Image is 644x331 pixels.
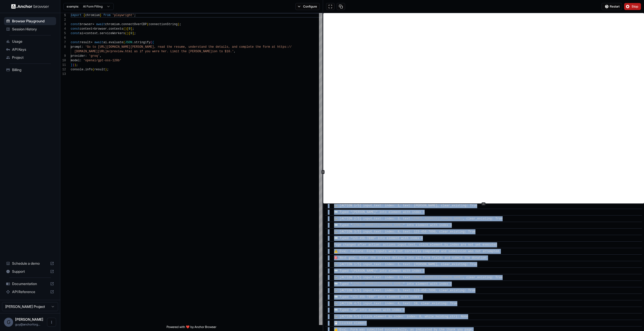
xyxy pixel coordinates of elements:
span: const [71,32,80,35]
span: } [100,14,101,17]
span: 'Go to [URL][DOMAIN_NAME][PERSON_NAME], re [85,45,161,49]
span: JSON [125,41,132,44]
span: ad the resume, understand the details, and complet [161,45,252,49]
span: ⌨️ Typed "123-456-7890" into element with index 3 [334,295,423,299]
span: Documentation [12,281,48,286]
span: ( [147,23,149,26]
span: await [94,41,103,44]
img: Anchor Logo [11,4,49,9]
div: Schedule a demo [4,259,56,267]
div: API Keys [4,45,56,53]
span: ) [74,63,76,67]
span: Restart [610,5,620,9]
span: chromium [105,23,120,26]
span: 🦾 [ACTION 3/5] input_text: index: 4, text: 123-456-7890, clear_existing: True [334,230,475,234]
span: { [152,41,154,44]
span: stringify [134,41,150,44]
span: Session History [12,27,54,32]
span: m/preview.html as if you were her. Limit the [PERSON_NAME] [107,50,212,53]
span: ⌨️ Typed "[PERSON_NAME]" into element with index 1 [334,269,425,273]
span: API Reference [12,289,48,294]
span: : [85,54,87,58]
a: [EMAIL_ADDRESS][DOMAIN_NAME] [412,217,463,220]
span: guy@anchorforge.io [15,322,40,326]
span: 🦾 [ACTION 2/5] input_text: index: 2, text: , clear_existing: True [334,276,503,279]
span: ​ [328,275,330,280]
button: Copy session ID [337,3,345,10]
span: ai [103,41,107,44]
div: 8 [60,45,66,49]
div: 6 [60,36,66,40]
a: [EMAIL_ADDRESS][DOMAIN_NAME] [352,224,403,227]
span: 0 [129,27,130,31]
div: 7 [60,40,66,45]
span: ) [72,63,74,67]
span: ⌨️ Typed " " into element with index 2 [334,282,452,286]
span: const [71,27,80,31]
span: . [98,32,100,35]
button: Open menu [47,318,56,327]
span: ​ [328,203,330,208]
span: ( [123,27,125,31]
button: Stop [624,3,641,10]
span: = [83,32,85,35]
div: G [4,318,13,327]
span: ​ [328,314,330,319]
span: . [83,68,85,71]
div: Session History [4,25,56,33]
span: ⌨️ Typed "123-456-7890" into element with index 4 [334,237,423,240]
span: ⌨️ Typed " " into element with index 3 [334,224,452,227]
span: example: [67,5,79,9]
span: provider [71,54,85,58]
span: ( [123,41,125,44]
span: } [71,63,72,67]
span: ⌨️ Typed "10" into element with index 4 [334,308,405,312]
span: Project [12,55,54,60]
span: ​ [328,229,330,234]
div: 5 [60,31,66,36]
span: Page changed after action: actions input_text, click_element_by_index are not yet executed [334,243,497,247]
span: console [71,68,83,71]
span: serviceWorkers [100,32,125,35]
span: const [71,23,80,26]
span: const [71,41,80,44]
span: : [82,45,83,49]
div: Billing [4,66,56,74]
span: Guy Ben Simhon [15,317,43,321]
button: Restart [601,3,622,10]
span: 🎯 Next goal: Enter the correct details into all form fields and submit the donation. [334,256,488,260]
span: , [234,50,235,53]
button: Configure [295,3,320,10]
span: . [132,41,134,44]
div: Browser Playground [4,17,56,25]
div: Project [4,53,56,62]
span: ​ [328,268,330,273]
span: ​ [328,262,330,267]
span: 🖱️ Clicked element [334,321,367,325]
span: . [107,41,109,44]
span: Powered with ❤️ by Anchor Browser [167,325,216,331]
div: 12 [60,67,66,72]
div: 4 [60,27,66,31]
span: ​ [328,282,330,287]
span: . [107,27,109,31]
span: ​ [328,223,330,228]
span: 'playwright' [112,14,134,17]
span: 'groq' [89,54,100,58]
span: info [85,68,93,71]
div: 2 [60,18,66,22]
a: [EMAIL_ADDRESS][DOMAIN_NAME] [352,282,403,286]
span: . [119,23,121,26]
span: connectOverCDP [122,23,147,26]
span: ​ [328,236,330,241]
div: 3 [60,22,66,27]
span: ​ [328,210,330,215]
span: ​ [328,308,330,313]
span: model [71,59,80,62]
span: 🦾 [ACTION 1/5] input_text: index: 1, text: [PERSON_NAME], clear_existing: True [334,204,477,207]
span: connectionString [149,23,178,26]
button: Open in full screen [326,3,335,10]
span: ) [125,27,127,31]
span: ⌨️ Typed "[PERSON_NAME]" into element with index 1 [334,210,425,214]
span: ​ [328,295,330,300]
